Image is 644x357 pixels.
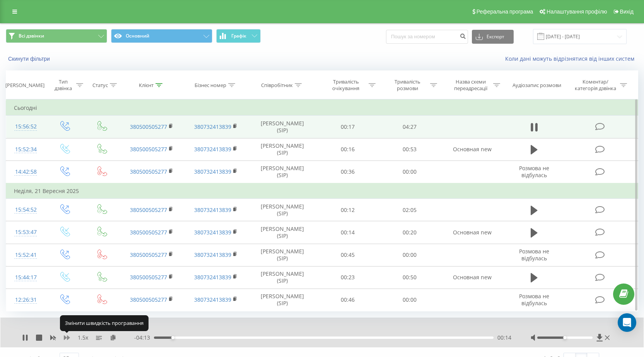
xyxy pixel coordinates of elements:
[130,145,167,153] a: 380500505277
[14,119,38,134] div: 15:56:52
[78,334,88,342] span: 1.5 x
[564,336,567,339] div: Accessibility label
[194,229,231,236] a: 380732413839
[379,221,441,244] td: 00:20
[130,123,167,130] a: 380500505277
[194,296,231,303] a: 380732413839
[194,251,231,258] a: 380732413839
[14,225,38,240] div: 15:53:47
[440,138,504,161] td: Основная new
[248,289,317,311] td: [PERSON_NAME] (SIP)
[248,244,317,266] td: [PERSON_NAME] (SIP)
[14,292,38,307] div: 12:26:31
[92,82,108,89] div: Статус
[6,183,638,199] td: Неділя, 21 Вересня 2025
[317,289,379,311] td: 00:46
[386,30,468,44] input: Пошук за номером
[14,202,38,217] div: 15:54:52
[194,273,231,281] a: 380732413839
[14,142,38,157] div: 15:52:34
[194,145,231,153] a: 380732413839
[5,82,44,89] div: [PERSON_NAME]
[497,334,511,342] span: 00:14
[60,315,149,331] div: Змінити швидкість програвання
[379,244,441,266] td: 00:00
[130,229,167,236] a: 380500505277
[248,116,317,138] td: [PERSON_NAME] (SIP)
[261,82,293,89] div: Співробітник
[317,221,379,244] td: 00:14
[14,270,38,285] div: 15:44:17
[440,266,504,289] td: Основная new
[130,251,167,258] a: 380500505277
[139,82,154,89] div: Клієнт
[573,79,618,92] div: Коментар/категорія дзвінка
[472,30,514,44] button: Експорт
[134,334,154,342] span: - 04:13
[216,29,261,43] button: Графік
[317,138,379,161] td: 00:16
[477,9,533,15] span: Реферальна програма
[317,266,379,289] td: 00:23
[14,164,38,179] div: 14:42:58
[248,199,317,221] td: [PERSON_NAME] (SIP)
[195,82,226,89] div: Бізнес номер
[618,313,636,332] div: Open Intercom Messenger
[130,206,167,214] a: 380500505277
[248,138,317,161] td: [PERSON_NAME] (SIP)
[547,9,607,15] span: Налаштування профілю
[379,116,441,138] td: 04:27
[505,55,638,62] a: Коли дані можуть відрізнятися вiд інших систем
[194,206,231,214] a: 380732413839
[171,336,174,339] div: Accessibility label
[248,266,317,289] td: [PERSON_NAME] (SIP)
[379,138,441,161] td: 00:53
[519,164,549,179] span: Розмова не відбулась
[6,55,54,62] button: Скинути фільтри
[519,248,549,262] span: Розмова не відбулась
[325,79,367,92] div: Тривалість очікування
[379,199,441,221] td: 02:05
[19,33,44,39] span: Всі дзвінки
[512,82,561,89] div: Аудіозапис розмови
[620,9,634,15] span: Вихід
[317,116,379,138] td: 00:17
[130,273,167,281] a: 380500505277
[6,100,638,116] td: Сьогодні
[379,161,441,183] td: 00:00
[317,161,379,183] td: 00:36
[194,123,231,130] a: 380732413839
[519,292,549,307] span: Розмова не відбулась
[248,161,317,183] td: [PERSON_NAME] (SIP)
[379,289,441,311] td: 00:00
[317,244,379,266] td: 00:45
[231,33,246,39] span: Графік
[130,168,167,175] a: 380500505277
[317,199,379,221] td: 00:12
[52,79,74,92] div: Тип дзвінка
[130,296,167,303] a: 380500505277
[6,29,107,43] button: Всі дзвінки
[387,79,428,92] div: Тривалість розмови
[14,248,38,263] div: 15:52:41
[248,221,317,244] td: [PERSON_NAME] (SIP)
[379,266,441,289] td: 00:50
[194,168,231,175] a: 380732413839
[440,221,504,244] td: Основная new
[111,29,212,43] button: Основний
[450,79,491,92] div: Назва схеми переадресації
